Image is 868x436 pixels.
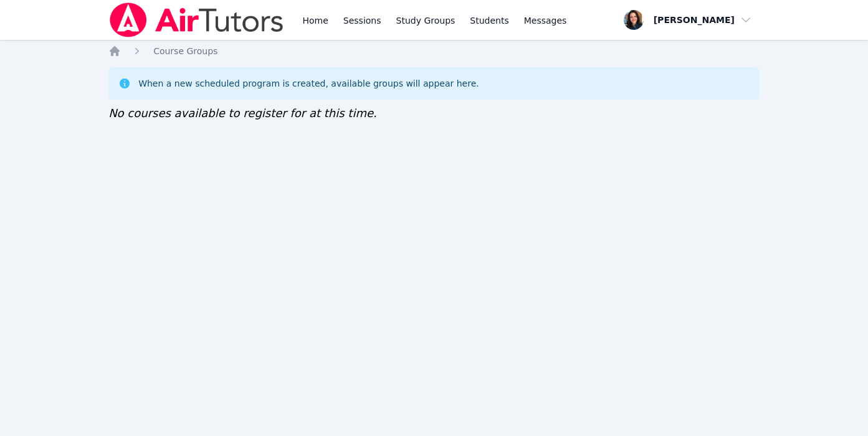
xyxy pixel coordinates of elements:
img: Air Tutors [108,2,285,37]
span: No courses available to register for at this time. [108,107,377,120]
span: Messages [524,14,567,27]
span: Course Groups [153,46,217,56]
a: Course Groups [153,45,217,57]
div: When a new scheduled program is created, available groups will appear here. [138,77,479,90]
nav: Breadcrumb [108,45,760,57]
